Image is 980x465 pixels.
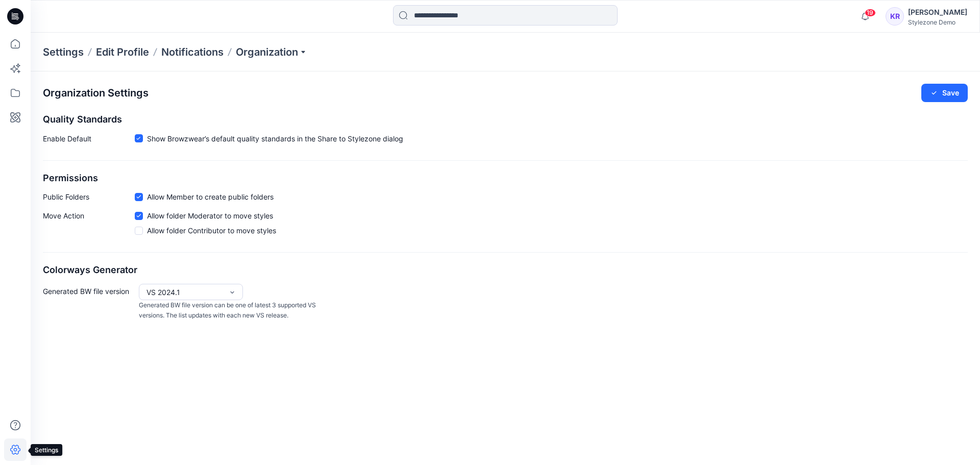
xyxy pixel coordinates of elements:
p: Generated BW file version can be one of latest 3 supported VS versions. The list updates with eac... [139,300,321,321]
p: Public Folders [43,191,135,202]
a: Notifications [161,45,224,59]
span: Allow Member to create public folders [147,191,274,202]
h2: Organization Settings [43,87,149,99]
div: Stylezone Demo [908,18,967,26]
p: Enable Default [43,133,135,148]
button: Save [921,84,968,102]
span: Show Browzwear’s default quality standards in the Share to Stylezone dialog [147,133,403,144]
h2: Permissions [43,173,968,184]
p: Generated BW file version [43,284,135,321]
span: Allow folder Contributor to move styles [147,225,276,236]
h2: Quality Standards [43,114,968,125]
span: Allow folder Moderator to move styles [147,210,273,221]
div: VS 2024.1 [146,287,223,298]
a: Edit Profile [96,45,149,59]
span: 19 [865,9,876,17]
p: Settings [43,45,84,59]
p: Move Action [43,210,135,240]
h2: Colorways Generator [43,265,968,276]
div: KR [886,7,904,26]
div: [PERSON_NAME] [908,6,967,18]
